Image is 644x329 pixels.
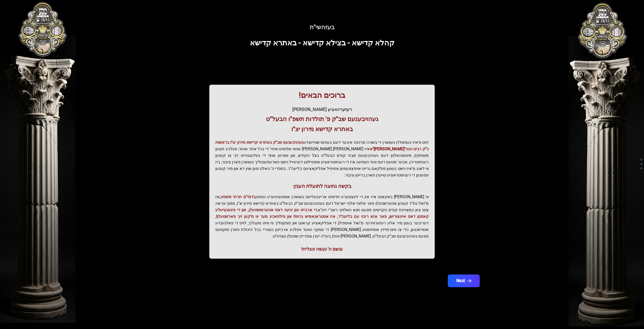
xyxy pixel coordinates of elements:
[215,140,429,151] span: געהויבענעם שב"ק באתרא קדישא מירון יצ"ו בראשות כ"ק רבינו הגה"[PERSON_NAME]"א
[215,194,429,240] p: ווי [PERSON_NAME] באקאנט איז אין די לעצטערע חדשים אריינגעלייגט געווארן אומגעהויערע כוחות, אז מ'זא...
[215,207,429,219] span: די ארבייט און יגיעה דאס אהערצושטעלן, און די פינאנציעלע קאסטן דאס איינצורישן, פאר אזא ריבוי עם בלי...
[220,194,256,199] span: בדמי"ם תרתי משמע,
[448,275,480,287] button: Next
[215,139,429,178] p: זינט ס'איז געמאלדן געווארן די בשורה מרנינה איבער דעם בעפארשטייענדע איז [PERSON_NAME] [PERSON_NAME...
[215,106,429,113] div: רעזערוואציע [PERSON_NAME]
[215,246,429,253] div: ובשם ה' נעשה ונצליח!
[215,115,429,123] h3: געהויבענעם שב"ק פ' תולדות תשפ"ו הבעל"ט
[215,183,429,190] h3: בקשה נחוצה לתועלת הענין:
[215,91,429,100] h1: ברוכים הבאים!
[169,23,475,31] h5: בעזהשי"ת
[215,125,429,133] h3: באתרא קדישא מירון יצ"ו
[250,38,394,47] span: קהלא קדישא - בצילא קדישא - באתרא קדישא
